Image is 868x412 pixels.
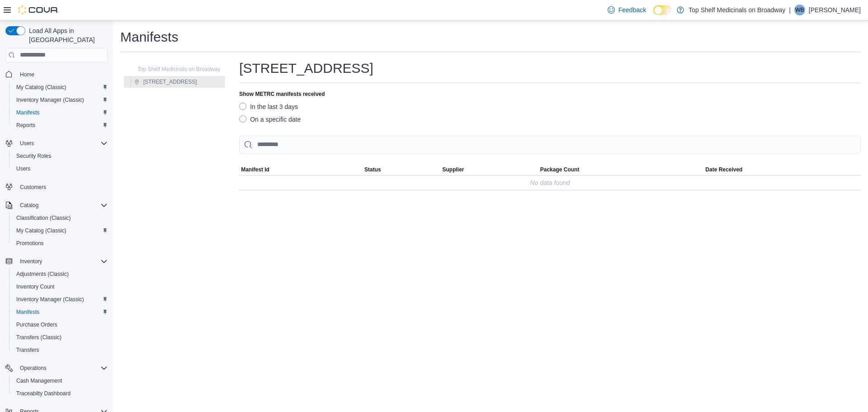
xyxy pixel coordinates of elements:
p: [PERSON_NAME] [809,5,861,15]
span: Catalog [16,200,108,211]
button: Catalog [2,199,111,212]
a: Customers [16,182,50,193]
span: Manifests [13,107,108,118]
span: Status [364,166,381,173]
a: Inventory Manager (Classic) [13,294,88,305]
button: My Catalog (Classic) [9,81,111,94]
span: Operations [20,365,47,372]
span: Transfers [16,346,39,354]
a: Classification (Classic) [13,213,75,223]
span: Inventory Manager (Classic) [13,95,108,105]
span: Adjustments (Classic) [16,270,69,278]
span: Inventory Manager (Classic) [16,96,84,104]
button: Security Roles [9,150,111,162]
a: My Catalog (Classic) [13,82,70,93]
span: Manifests [16,109,39,116]
button: My Catalog (Classic) [9,224,111,237]
span: Customers [16,181,108,193]
label: On a specific date [239,114,301,125]
p: Top Shelf Medicinals on Broadway [689,5,785,15]
span: My Catalog (Classic) [13,225,108,236]
span: Reports [16,122,35,129]
a: Security Roles [13,151,55,161]
span: My Catalog (Classic) [16,227,66,234]
button: Inventory [16,256,46,267]
a: Reports [13,120,39,131]
a: Transfers (Classic) [13,332,65,343]
button: Inventory Manager (Classic) [9,94,111,106]
p: | [789,5,791,15]
span: Security Roles [16,152,51,160]
span: Inventory [20,258,42,265]
button: Top Shelf Medicinals on Broadway [125,64,224,75]
button: Operations [16,363,50,374]
span: Users [16,138,108,149]
span: Transfers [13,345,108,355]
span: Promotions [13,238,108,249]
span: Date Received [705,166,742,173]
a: Transfers [13,345,42,355]
span: Inventory Count [13,281,108,292]
a: Feedback [604,1,650,19]
a: Manifests [13,107,43,118]
div: WAYLEN BUNN [794,5,805,15]
span: My Catalog (Classic) [16,84,66,91]
span: Home [16,69,108,80]
h1: [STREET_ADDRESS] [239,59,373,77]
button: Classification (Classic) [9,212,111,224]
span: Cash Management [16,377,62,384]
span: Catalog [20,202,38,209]
button: Transfers [9,344,111,356]
a: Purchase Orders [13,319,61,330]
span: Inventory Manager (Classic) [16,296,84,303]
h1: Manifests [120,28,178,46]
span: Transfers (Classic) [16,334,61,341]
span: Top Shelf Medicinals on Broadway [137,66,220,73]
span: Classification (Classic) [13,213,108,223]
span: Users [13,163,108,174]
span: Supplier [443,166,464,173]
span: Classification (Classic) [16,214,71,222]
a: Users [13,163,34,174]
label: In the last 3 days [239,101,298,112]
button: Users [2,137,111,150]
a: Manifests [13,307,43,317]
button: Users [9,162,111,175]
a: Promotions [13,238,47,249]
a: Inventory Manager (Classic) [13,95,88,105]
button: Traceabilty Dashboard [9,387,111,400]
span: Users [20,140,34,147]
span: Adjustments (Classic) [13,269,108,279]
span: Reports [13,120,108,131]
a: Cash Management [13,375,66,386]
button: Adjustments (Classic) [9,268,111,280]
span: Cash Management [13,375,108,386]
button: Operations [2,362,111,374]
span: Manifest Id [241,166,269,173]
span: Operations [16,363,108,374]
span: Package Count [540,166,580,173]
button: Reports [9,119,111,132]
button: Manifests [9,106,111,119]
span: Manifests [13,307,108,317]
button: Users [16,138,38,149]
a: Traceabilty Dashboard [13,388,74,399]
img: Cova [18,5,59,14]
span: WB [795,5,804,15]
button: Inventory Manager (Classic) [9,293,111,306]
span: Purchase Orders [13,319,108,330]
button: Purchase Orders [9,318,111,331]
button: Promotions [9,237,111,250]
span: Inventory Manager (Classic) [13,294,108,305]
label: Show METRC manifests received [239,90,325,98]
span: Traceabilty Dashboard [16,390,71,397]
button: Home [2,68,111,81]
span: Load All Apps in [GEOGRAPHIC_DATA] [25,26,108,44]
input: This is a search bar. As you type, the results lower in the page will automatically filter. [239,136,861,154]
span: My Catalog (Classic) [13,82,108,93]
button: Customers [2,180,111,194]
span: Promotions [16,240,44,247]
span: [STREET_ADDRESS] [143,78,197,85]
a: Adjustments (Classic) [13,269,72,279]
